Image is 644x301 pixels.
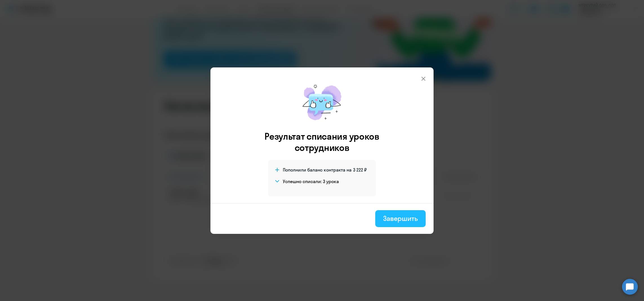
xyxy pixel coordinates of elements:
[283,167,352,173] span: Пополнили баланс контракта на
[353,167,367,173] span: 3 222 ₽
[297,79,347,126] img: mirage-message.png
[257,131,387,153] h3: Результат списания уроков сотрудников
[375,210,426,227] button: Завершить
[283,178,339,184] h4: Успешно списали: 3 урока
[383,214,418,223] div: Завершить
